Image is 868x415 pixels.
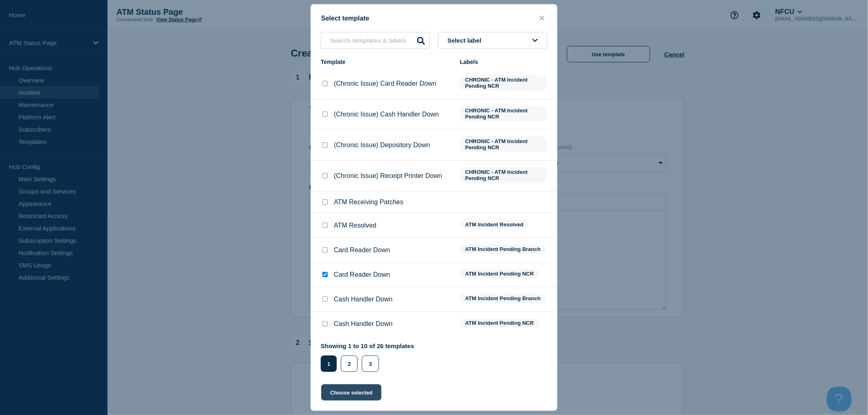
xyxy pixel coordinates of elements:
input: (Chronic Issue) Cash Handler Down checkbox [322,112,328,117]
span: CHRONIC - ATM Incident Pending NCR [460,167,547,183]
div: Select template [311,14,557,22]
input: (Chronic Issue) Receipt Printer Down checkbox [322,173,328,178]
p: Cash Handler Down [334,296,393,303]
div: Template [321,59,452,65]
p: ATM Receiving Patches [334,198,404,206]
p: Showing 1 to 10 of 26 templates [321,342,414,349]
input: Cash Handler Down checkbox [322,321,328,326]
span: CHRONIC - ATM Incident Pending NCR [460,75,547,91]
input: ATM Resolved checkbox [322,223,328,228]
button: 1 [321,356,337,372]
p: (Chronic Issue) Cash Handler Down [334,111,439,118]
input: (Chronic Issue) Depository Down checkbox [322,142,328,148]
button: Select label [438,32,547,49]
span: ATM Incident Pending NCR [460,318,539,328]
input: Search templates & labels [321,32,430,49]
input: ATM Receiving Patches checkbox [322,199,328,205]
p: Card Reader Down [334,271,390,278]
span: ATM Incident Pending Branch [460,294,546,303]
span: ATM Incident Pending NCR [460,269,539,278]
span: CHRONIC - ATM Incident Pending NCR [460,137,547,152]
p: (Chronic Issue) Card Reader Down [334,80,436,87]
p: Cash Handler Down [334,320,393,328]
span: CHRONIC - ATM Incident Pending NCR [460,106,547,121]
input: Card Reader Down checkbox [322,272,328,277]
p: (Chronic Issue) Depository Down [334,141,430,149]
div: Labels [460,59,547,65]
input: (Chronic Issue) Card Reader Down checkbox [322,81,328,86]
p: (Chronic Issue) Receipt Printer Down [334,172,442,180]
span: Select label [448,37,485,44]
p: Card Reader Down [334,246,390,254]
button: Choose selected [321,384,381,401]
p: ATM Resolved [334,222,377,229]
span: ATM Incident Pending Branch [460,244,546,254]
button: close button [537,14,547,22]
button: 2 [341,356,358,372]
input: Cash Handler Down checkbox [322,296,328,302]
button: 3 [362,356,379,372]
span: ATM Incident Resolved [460,220,529,229]
input: Card Reader Down checkbox [322,247,328,253]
